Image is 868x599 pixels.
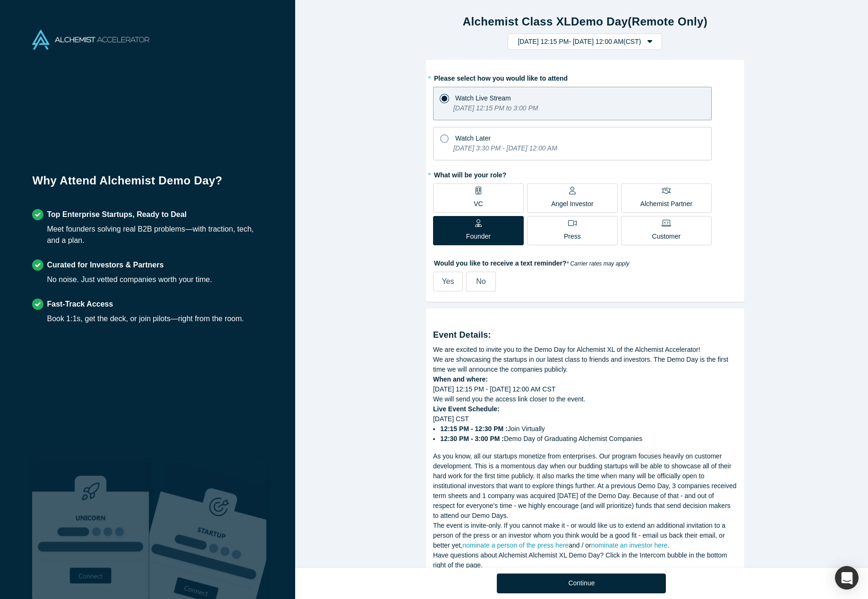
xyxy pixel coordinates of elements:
button: Continue [497,574,666,593]
p: Angel Investor [551,199,594,209]
strong: 12:15 PM - 12:30 PM : [440,425,507,433]
div: We are showcasing the startups in our latest class to friends and investors. The Demo Day is the ... [433,355,737,374]
p: Founder [466,232,491,241]
p: Alchemist Partner [640,199,692,209]
i: [DATE] 3:30 PM - [DATE] 12:00 AM [453,144,557,152]
a: nominate an investor here [591,541,668,549]
span: No [476,277,485,285]
h1: Why Attend Alchemist Demo Day? [32,172,263,196]
img: Alchemist Accelerator Logo [32,30,149,50]
div: The event is invite-only. If you cannot make it - or would like us to extend an additional invita... [433,521,737,550]
em: * Carrier rates may apply [567,260,630,267]
li: Join Virtually [440,424,737,434]
i: [DATE] 12:15 PM to 3:00 PM [453,104,538,112]
div: As you know, all our startups monetize from enterprises. Our program focuses heavily on customer ... [433,451,737,521]
div: No noise. Just vetted companies worth your time. [47,274,212,285]
div: [DATE] 12:15 PM - [DATE] 12:00 AM CST [433,384,737,394]
a: nominate a person of the press here [462,541,569,549]
strong: Event Details: [433,330,491,340]
img: Robust Technologies [32,460,149,599]
li: Demo Day of Graduating Alchemist Companies [440,434,737,444]
p: Press [564,232,581,241]
div: [DATE] CST [433,414,737,444]
strong: 12:30 PM - 3:00 PM : [440,435,504,442]
strong: Alchemist Class XL Demo Day (Remote Only) [463,15,707,28]
label: Please select how you would like to attend [433,70,737,83]
label: What will be your role? [433,167,737,180]
strong: Top Enterprise Startups, Ready to Deal [47,210,187,218]
p: VC [474,199,483,209]
strong: Fast-Track Access [47,300,113,308]
label: Would you like to receive a text reminder? [433,255,737,268]
div: We are excited to invite you to the Demo Day for Alchemist XL of the Alchemist Accelerator! [433,345,737,355]
div: We will send you the access link closer to the event. [433,394,737,404]
strong: Curated for Investors & Partners [47,261,163,269]
button: [DATE] 12:15 PM- [DATE] 12:00 AM(CST) [508,33,662,50]
span: Watch Live Stream [455,94,511,102]
div: Have questions about Alchemist Alchemist XL Demo Day? Click in the Intercom bubble in the bottom ... [433,550,737,570]
img: Prism AI [149,460,266,599]
div: Meet founders solving real B2B problems—with traction, tech, and a plan. [47,224,263,246]
span: Yes [442,277,454,285]
div: Book 1:1s, get the deck, or join pilots—right from the room. [47,313,244,324]
p: Customer [652,232,681,241]
strong: When and where: [433,375,488,383]
span: Watch Later [455,134,491,142]
strong: Live Event Schedule: [433,405,500,413]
